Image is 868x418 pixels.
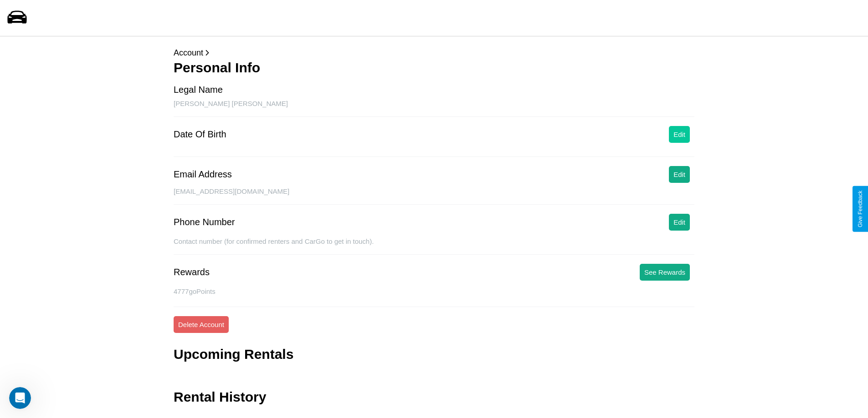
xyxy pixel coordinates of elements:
button: Delete Account [174,316,229,333]
div: Rewards [174,267,210,277]
h3: Rental History [174,389,266,405]
div: Legal Name [174,85,223,95]
iframe: Intercom live chat [9,387,31,409]
button: See Rewards [640,264,690,281]
button: Edit [669,214,690,231]
div: Contact number (for confirmed renters and CarGo to get in touch). [174,237,694,255]
div: Date Of Birth [174,129,226,140]
h3: Upcoming Rentals [174,347,293,362]
h3: Personal Info [174,60,694,76]
div: [PERSON_NAME] [PERSON_NAME] [174,100,694,117]
p: 4777 goPoints [174,285,694,297]
div: Give Feedback [857,191,863,227]
button: Edit [669,166,690,183]
div: Email Address [174,169,232,180]
button: Edit [669,126,690,143]
p: Account [174,45,694,60]
div: Phone Number [174,217,235,227]
div: [EMAIL_ADDRESS][DOMAIN_NAME] [174,187,694,205]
